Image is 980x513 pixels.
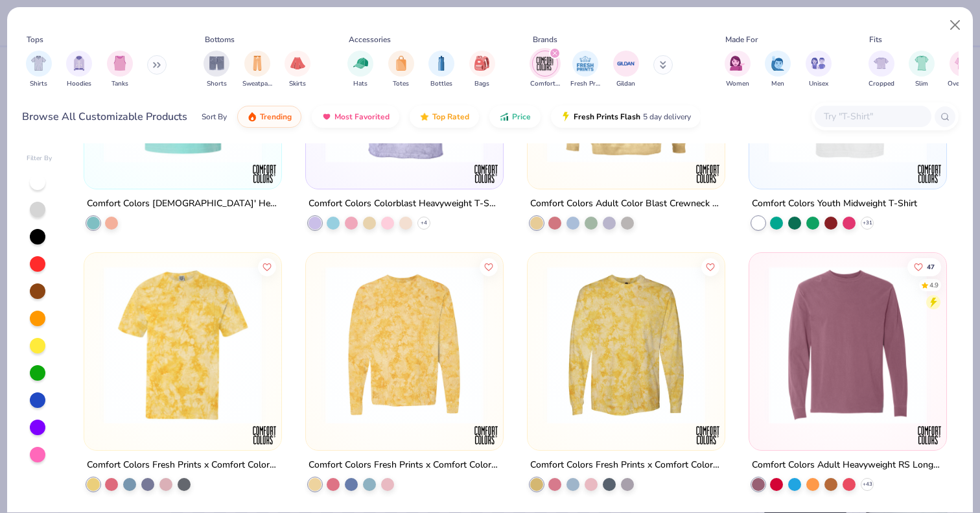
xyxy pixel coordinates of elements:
[30,79,47,89] span: Shirts
[107,51,133,89] button: filter button
[916,161,942,187] img: Comfort Colors logo
[290,56,305,71] img: Skirts Image
[613,51,639,89] button: filter button
[27,34,43,45] div: Tops
[204,51,229,89] button: filter button
[570,51,600,89] div: filter for Fresh Prints
[334,112,390,122] span: Most Favorited
[251,161,277,187] img: Comfort Colors logo
[259,257,277,276] button: Like
[22,109,187,125] div: Browse All Customizable Products
[353,79,367,89] span: Hats
[393,79,409,89] span: Totes
[204,51,229,89] div: filter for Shorts
[725,51,751,89] button: filter button
[916,422,942,448] img: Comfort Colors logo
[72,56,86,71] img: Hoodies Image
[927,263,935,270] span: 47
[907,257,941,276] button: Like
[242,51,272,89] button: filter button
[205,34,235,45] div: Bottoms
[948,51,977,89] div: filter for Oversized
[260,112,292,122] span: Trending
[66,51,92,89] button: filter button
[948,51,977,89] button: filter button
[469,51,495,89] div: filter for Bags
[242,51,272,89] div: filter for Sweatpants
[874,56,889,71] img: Cropped Image
[473,161,499,187] img: Comfort Colors logo
[711,266,882,424] img: 9e2d53f4-aa23-4d50-b52f-ca1228f7fd62
[929,280,939,290] div: 4.9
[616,54,636,73] img: Gildan Image
[66,51,92,89] div: filter for Hoodies
[541,266,712,424] img: eb77c862-7bb6-420f-b7d1-dc84db82c16c
[111,79,128,89] span: Tanks
[909,51,935,89] div: filter for Slim
[27,154,52,163] div: Filter By
[762,266,933,424] img: 8efac5f7-8da2-47f5-bf92-f12be686d45d
[862,219,872,227] span: + 31
[909,51,935,89] button: filter button
[809,79,828,89] span: Unisex
[480,257,498,276] button: Like
[725,51,751,89] div: filter for Women
[388,51,414,89] div: filter for Totes
[869,51,894,89] div: filter for Cropped
[643,110,691,125] span: 5 day delivery
[321,112,332,122] img: most_fav.gif
[242,79,272,89] span: Sweatpants
[765,51,791,89] button: filter button
[530,51,560,89] button: filter button
[765,51,791,89] div: filter for Men
[347,51,373,89] div: filter for Hats
[533,34,557,45] div: Brands
[955,56,970,71] img: Oversized Image
[948,79,977,89] span: Oversized
[811,56,826,71] img: Unisex Image
[247,112,257,122] img: trending.gif
[869,51,894,89] button: filter button
[207,79,227,89] span: Shorts
[289,79,306,89] span: Skirts
[430,79,452,89] span: Bottles
[576,54,595,73] img: Fresh Prints Image
[319,266,490,424] img: 3d8afe36-1957-4c7a-bd22-d28ec8dfff5c
[107,51,133,89] div: filter for Tanks
[574,112,640,122] span: Fresh Prints Flash
[530,457,722,473] div: Comfort Colors Fresh Prints x Comfort Colors Pocket Long Sleeve
[822,109,922,124] input: Try "T-Shirt"
[347,51,373,89] button: filter button
[806,51,832,89] div: filter for Unisex
[87,457,279,473] div: Comfort Colors Fresh Prints x Comfort Colors Pocket Tee
[752,457,944,473] div: Comfort Colors Adult Heavyweight RS Long-Sleeve T-Shirt
[570,51,600,89] button: filter button
[202,111,227,123] div: Sort By
[250,56,264,71] img: Sweatpants Image
[349,34,391,45] div: Accessories
[209,56,224,71] img: Shorts Image
[869,79,894,89] span: Cropped
[251,422,277,448] img: Comfort Colors logo
[535,54,555,73] img: Comfort Colors Image
[312,106,399,128] button: Most Favorited
[469,51,495,89] button: filter button
[490,266,661,424] img: d4b0e8f7-24c3-4183-9830-4008329a1737
[87,196,279,212] div: Comfort Colors [DEMOGRAPHIC_DATA]' Heavyweight Cropped T-Shirt
[730,56,745,71] img: Women Image
[31,56,46,71] img: Shirts Image
[309,457,500,473] div: Comfort Colors Fresh Prints x Comfort Colors Long Sleeve
[695,422,721,448] img: Comfort Colors logo
[530,196,722,212] div: Comfort Colors Adult Color Blast Crewneck Sweatshirt
[943,13,968,38] button: Close
[388,51,414,89] button: filter button
[551,106,701,128] button: Fresh Prints Flash5 day delivery
[421,219,427,227] span: + 4
[869,34,882,45] div: Fits
[530,51,560,89] div: filter for Comfort Colors
[701,257,719,276] button: Like
[771,79,784,89] span: Men
[561,112,571,122] img: flash.gif
[474,79,489,89] span: Bags
[237,106,301,128] button: Trending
